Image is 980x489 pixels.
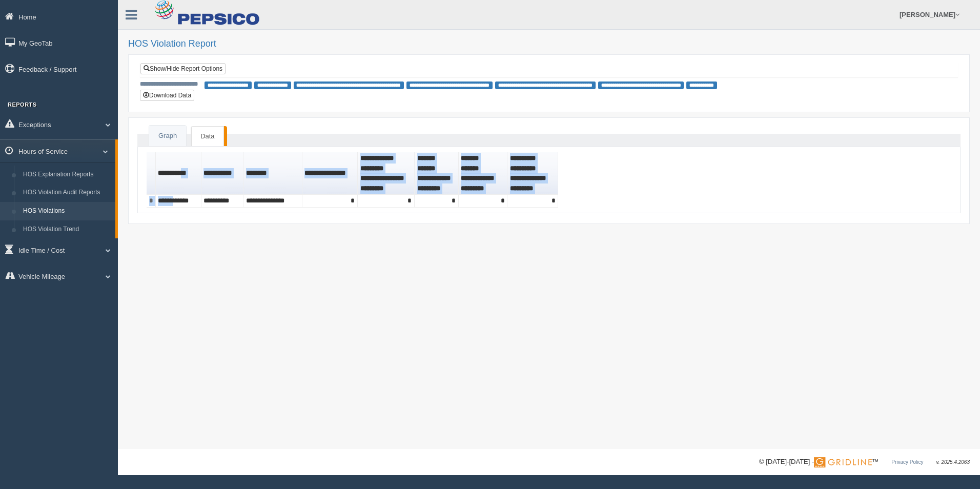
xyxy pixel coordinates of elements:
[18,166,115,184] a: HOS Explanation Reports
[415,152,459,195] th: Sort column
[201,152,244,195] th: Sort column
[891,459,923,465] a: Privacy Policy
[18,184,115,202] a: HOS Violation Audit Reports
[459,152,508,195] th: Sort column
[507,152,558,195] th: Sort column
[149,126,186,147] a: Graph
[140,90,194,101] button: Download Data
[18,202,115,220] a: HOS Violations
[191,126,223,147] a: Data
[140,63,226,74] a: Show/Hide Report Options
[156,152,201,195] th: Sort column
[814,457,872,467] img: Gridline
[936,459,970,465] span: v. 2025.4.2063
[128,39,970,49] h2: HOS Violation Report
[18,220,115,239] a: HOS Violation Trend
[302,152,358,195] th: Sort column
[358,152,415,195] th: Sort column
[759,457,970,467] div: © [DATE]-[DATE] - ™
[243,152,302,195] th: Sort column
